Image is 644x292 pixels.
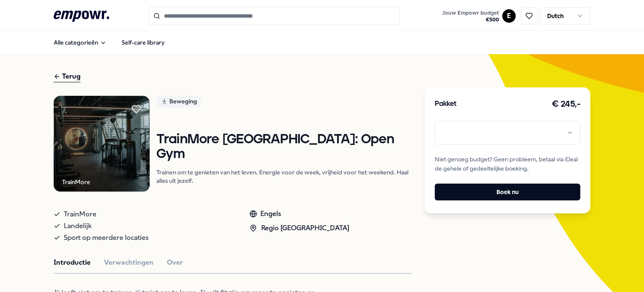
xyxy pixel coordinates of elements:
[435,155,580,174] span: Niet genoeg budget? Geen probleem, betaal via iDeal de gehele of gedeeltelijke boeking.
[47,34,171,51] nav: Main
[156,96,202,108] div: Beweging
[552,97,581,111] h3: € 245,-
[115,34,171,51] a: Self-care library
[54,96,150,192] img: Product Image
[441,8,501,25] button: Jouw Empowr budget€500
[249,223,349,234] div: Regio [GEOGRAPHIC_DATA]
[167,257,183,268] button: Over
[148,7,400,25] input: Search for products, categories or subcategories
[442,16,499,23] span: € 500
[249,208,349,219] div: Engels
[156,132,412,161] h1: TrainMore [GEOGRAPHIC_DATA]: Open Gym
[47,34,113,51] button: Alle categorieën
[62,177,90,187] div: TrainMore
[435,99,457,110] h3: Pakket
[156,168,412,185] p: Trainen om te genieten van het leven. Energie voor de week, vrijheid voor het weekend. Haal alles...
[442,10,499,16] span: Jouw Empowr budget
[502,9,516,23] button: E
[64,208,96,220] span: TrainMore
[64,232,148,244] span: Sport op meerdere locaties
[156,96,412,110] a: Beweging
[104,257,153,268] button: Verwachtingen
[64,220,92,232] span: Landelijk
[54,257,91,268] button: Introductie
[54,71,80,82] div: Terug
[435,184,580,200] button: Boek nu
[439,7,502,25] a: Jouw Empowr budget€500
